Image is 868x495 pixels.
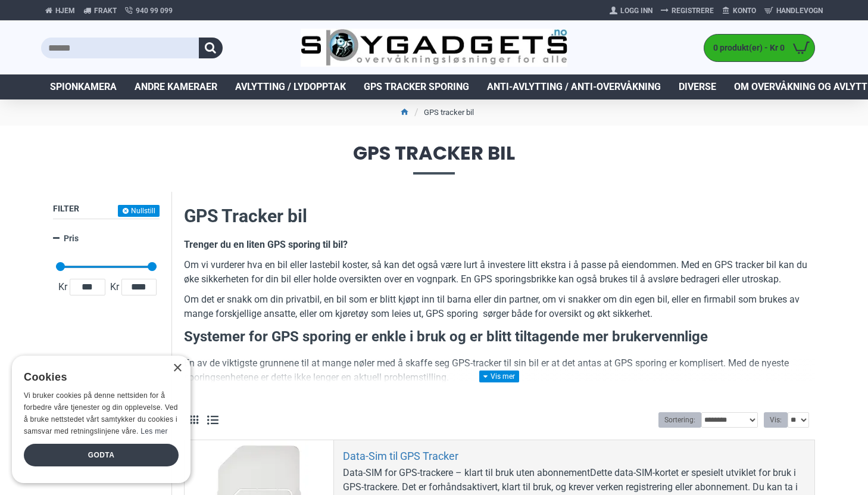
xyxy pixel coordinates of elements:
[670,74,725,99] a: Diverse
[343,449,458,463] a: Data-Sim til GPS Tracker
[718,1,760,20] a: Konto
[184,239,348,250] b: Trenger du en liten GPS sporing til bil?
[118,205,160,217] button: Nullstill
[760,1,827,20] a: Handlevogn
[108,280,121,294] span: Kr
[41,74,126,99] a: Spionkamera
[364,80,469,94] span: GPS Tracker Sporing
[184,356,815,385] p: En av de viktigste grunnene til at mange nøler med å skaffe seg GPS-tracker til sin bil er at det...
[704,42,788,54] span: 0 produkt(er) - Kr 0
[24,444,179,466] div: Godta
[56,280,70,294] span: Kr
[184,204,815,229] h2: GPS Tracker bil
[355,74,478,99] a: GPS Tracker Sporing
[620,5,652,16] span: Logg Inn
[733,5,756,16] span: Konto
[173,364,182,373] div: Close
[235,80,346,94] span: Avlytting / Lydopptak
[140,427,167,435] a: Les mer, opens a new window
[94,5,117,16] span: Frakt
[53,204,79,213] span: Filter
[41,144,827,174] span: GPS tracker bil
[657,1,718,20] a: Registrere
[50,80,117,94] span: Spionkamera
[487,80,661,94] span: Anti-avlytting / Anti-overvåkning
[24,365,171,390] div: Cookies
[184,258,815,287] p: Om vi vurderer hva en bil eller lastebil koster, så kan det også være lurt å investere litt ekstr...
[184,327,815,347] h3: Systemer for GPS sporing er enkle i bruk og er blitt tiltagende mer brukervennlige
[776,5,823,16] span: Handlevogn
[478,74,670,99] a: Anti-avlytting / Anti-overvåkning
[226,74,355,99] a: Avlytting / Lydopptak
[136,5,173,16] span: 940 99 099
[55,5,75,16] span: Hjem
[53,228,160,249] a: Pris
[184,292,815,321] p: Om det er snakk om din privatbil, en bil som er blitt kjøpt inn til barna eller din partner, om v...
[135,80,217,94] span: Andre kameraer
[24,391,178,435] span: Vi bruker cookies på denne nettsiden for å forbedre våre tjenester og din opplevelse. Ved å bruke...
[764,412,788,428] label: Vis:
[301,29,568,67] img: SpyGadgets.no
[126,74,226,99] a: Andre kameraer
[704,35,814,61] a: 0 produkt(er) - Kr 0
[605,1,657,20] a: Logg Inn
[672,5,714,16] span: Registrere
[679,80,716,94] span: Diverse
[658,412,701,428] label: Sortering:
